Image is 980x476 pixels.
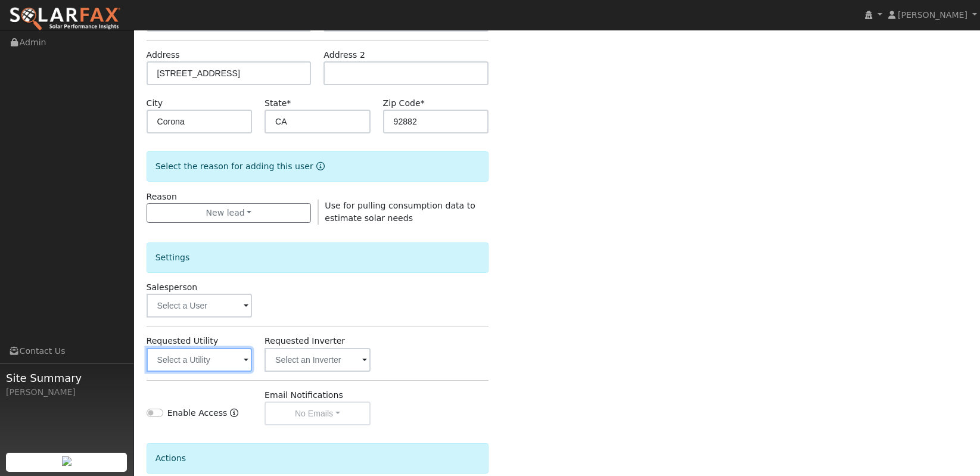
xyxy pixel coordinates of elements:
label: City [147,97,163,110]
span: [PERSON_NAME] [898,10,967,20]
label: Zip Code [383,97,425,110]
img: SolarFax [9,7,121,32]
div: Settings [147,242,489,273]
label: Requested Utility [147,335,219,347]
span: Required [287,98,291,108]
a: Enable Access [230,407,238,425]
div: Actions [147,443,489,474]
label: Salesperson [147,281,198,294]
input: Select a Utility [147,348,252,372]
span: Site Summary [6,370,127,386]
span: Use for pulling consumption data to estimate solar needs [325,201,475,223]
img: retrieve [62,456,71,466]
button: New lead [147,203,312,223]
label: State [265,97,291,110]
div: Select the reason for adding this user [147,151,489,182]
label: Address [147,49,180,61]
span: Required [421,98,425,108]
label: Email Notifications [265,389,343,402]
a: Reason for new user [313,161,325,171]
label: Address 2 [323,49,365,61]
input: Select a User [147,294,252,318]
input: Select an Inverter [265,348,370,372]
label: Reason [147,191,177,203]
div: [PERSON_NAME] [6,386,127,399]
label: Requested Inverter [265,335,345,347]
label: Enable Access [167,407,228,419]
